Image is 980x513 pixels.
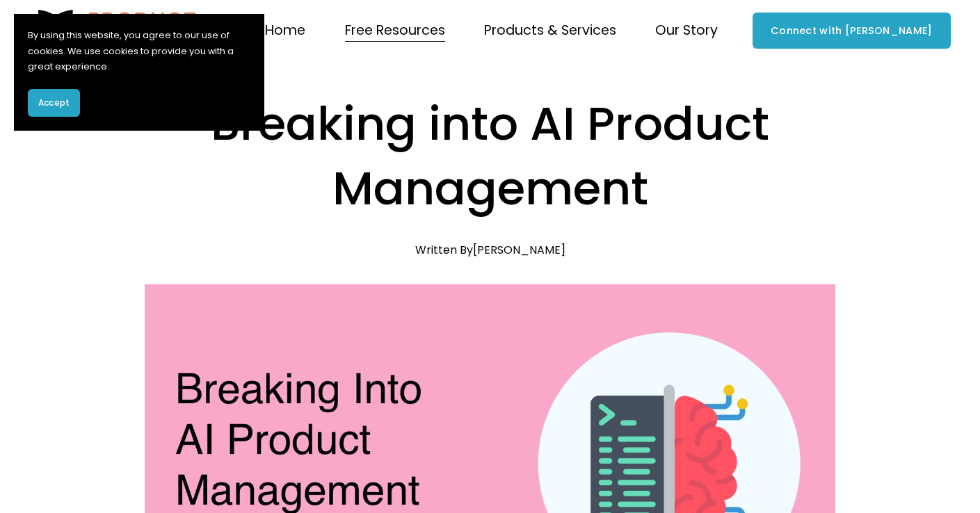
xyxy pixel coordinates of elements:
[655,19,718,43] span: Our Story
[753,13,951,49] a: Connect with [PERSON_NAME]
[484,17,616,44] a: folder dropdown
[345,19,445,43] span: Free Resources
[473,242,565,258] a: [PERSON_NAME]
[484,19,616,43] span: Products & Services
[345,17,445,44] a: folder dropdown
[38,97,70,109] span: Accept
[415,243,565,256] div: Written By
[28,28,250,75] p: By using this website, you agree to our use of cookies. We use cookies to provide you with a grea...
[28,89,80,117] button: Accept
[14,14,264,131] section: Cookie banner
[29,10,199,51] img: Product Teacher
[265,17,305,44] a: Home
[145,91,835,221] h1: Breaking into AI Product Management
[655,17,718,44] a: folder dropdown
